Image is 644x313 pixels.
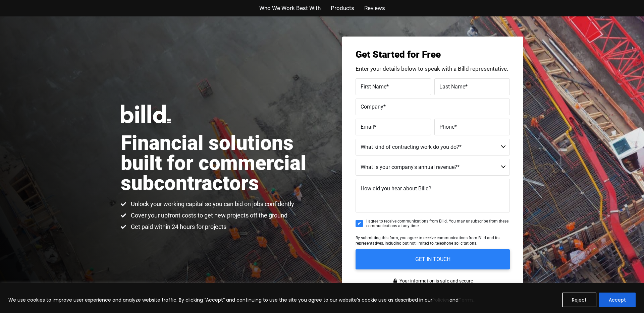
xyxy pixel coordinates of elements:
[366,219,510,229] span: I agree to receive communications from Billd. You may unsubscribe from these communications at an...
[361,123,374,130] span: Email
[439,123,454,130] span: Phone
[129,200,294,208] span: Unlock your working capital so you can bid on jobs confidently
[439,83,465,89] span: Last Name
[8,296,475,304] p: We use cookies to improve user experience and analyze website traffic. By clicking “Accept” and c...
[361,83,386,89] span: First Name
[361,103,383,110] span: Company
[121,133,322,193] h1: Financial solutions built for commercial subcontractors
[398,276,473,286] span: Your information is safe and secure
[599,293,636,307] button: Accept
[356,220,363,227] input: I agree to receive communications from Billd. You may unsubscribe from these communications at an...
[356,50,510,59] h3: Get Started for Free
[562,293,596,307] button: Reject
[129,211,287,220] span: Cover your upfront costs to get new projects off the ground
[259,3,321,13] a: Who We Work Best With
[331,3,354,13] a: Products
[356,249,510,269] input: GET IN TOUCH
[361,185,431,192] span: How did you hear about Billd?
[356,236,499,246] span: By submitting this form, you agree to receive communications from Billd and its representatives, ...
[432,297,449,303] a: Policies
[459,297,474,303] a: Terms
[356,66,510,72] p: Enter your details below to speak with a Billd representative.
[364,3,385,13] a: Reviews
[129,223,226,231] span: Get paid within 24 hours for projects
